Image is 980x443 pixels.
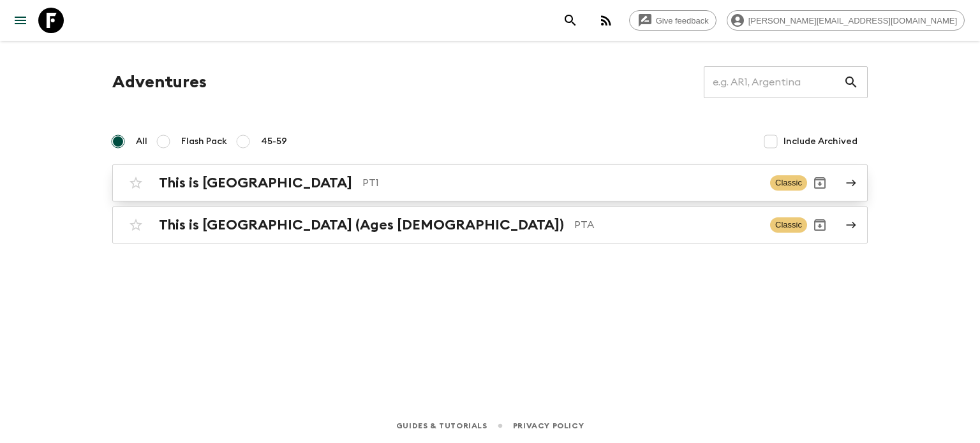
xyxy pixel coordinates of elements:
[574,217,760,233] p: PTA
[741,16,964,25] span: [PERSON_NAME][EMAIL_ADDRESS][DOMAIN_NAME]
[807,170,833,196] button: Archive
[727,10,965,31] div: [PERSON_NAME][EMAIL_ADDRESS][DOMAIN_NAME]
[261,135,287,148] span: 45-59
[8,8,33,33] button: menu
[112,69,207,95] h1: Adventures
[704,64,843,100] input: e.g. AR1, Argentina
[770,217,807,233] span: Classic
[159,175,352,191] h2: This is [GEOGRAPHIC_DATA]
[783,135,857,148] span: Include Archived
[112,164,868,201] a: This is [GEOGRAPHIC_DATA]PT1ClassicArchive
[396,419,487,433] a: Guides & Tutorials
[629,10,716,31] a: Give feedback
[770,175,807,191] span: Classic
[807,212,833,238] button: Archive
[362,175,760,191] p: PT1
[649,16,716,25] span: Give feedback
[181,135,227,148] span: Flash Pack
[159,217,564,233] h2: This is [GEOGRAPHIC_DATA] (Ages [DEMOGRAPHIC_DATA])
[136,135,147,148] span: All
[112,207,868,243] a: This is [GEOGRAPHIC_DATA] (Ages [DEMOGRAPHIC_DATA])PTAClassicArchive
[558,8,583,33] button: search adventures
[513,419,584,433] a: Privacy Policy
